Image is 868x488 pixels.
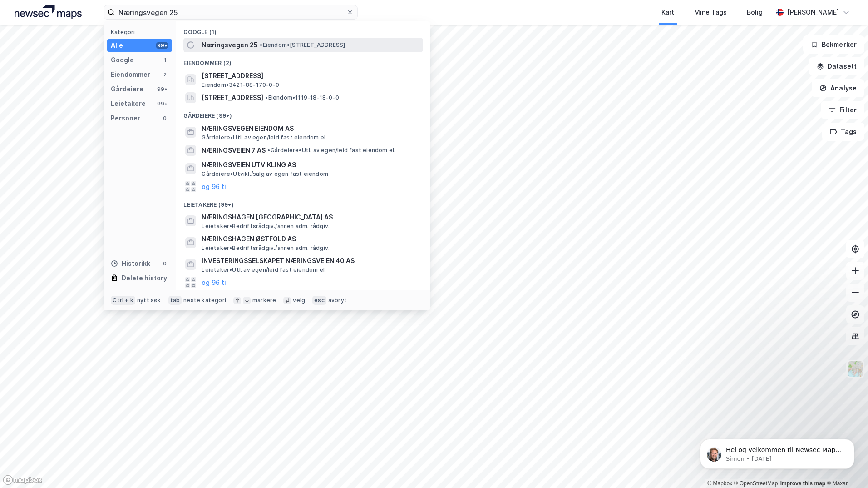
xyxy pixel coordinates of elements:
div: [PERSON_NAME] [787,7,839,18]
div: 99+ [156,85,168,93]
a: Improve this map [780,480,825,487]
div: Kart [661,7,674,18]
span: Leietaker • Bedriftsrådgiv./annen adm. rådgiv. [202,244,330,252]
div: avbryt [328,297,347,304]
a: Mapbox [707,480,732,487]
span: • [265,94,268,101]
div: Bolig [747,7,763,18]
a: Mapbox homepage [3,475,43,485]
div: esc [312,296,326,305]
div: 2 [161,71,168,78]
div: 0 [161,260,168,267]
button: Datasett [809,57,864,75]
div: Google (1) [176,21,430,38]
iframe: Intercom notifications message [686,420,868,483]
div: Google [111,55,134,65]
span: Leietaker • Utl. av egen/leid fast eiendom el. [202,266,326,274]
div: Personer [111,113,140,124]
div: tab [168,296,182,305]
span: Næringsvegen 25 [202,40,258,50]
span: [STREET_ADDRESS] [202,92,263,103]
div: nytt søk [137,297,161,304]
span: Eiendom • [STREET_ADDRESS] [260,41,345,49]
div: Delete history [122,273,167,284]
button: Filter [821,101,864,119]
span: NÆRINGSVEIEN 7 AS [202,145,266,156]
span: INVESTERINGSSELSKAPET NÆRINGSVEIEN 40 AS [202,255,419,266]
span: [STREET_ADDRESS] [202,70,419,81]
span: Gårdeiere • Utl. av egen/leid fast eiendom el. [267,147,395,154]
input: Søk på adresse, matrikkel, gårdeiere, leietakere eller personer [115,5,346,19]
div: Leietakere [111,98,146,109]
div: 99+ [156,100,168,107]
span: • [260,41,262,48]
span: Leietaker • Bedriftsrådgiv./annen adm. rådgiv. [202,223,330,230]
span: NÆRINGSVEIEN UTVIKLING AS [202,159,419,170]
img: Z [847,360,864,378]
div: Historikk [111,258,150,269]
div: Mine Tags [694,7,727,18]
div: Kategori [111,29,172,35]
button: og 96 til [202,277,228,288]
span: • [267,147,270,154]
span: NÆRINGSVEGEN EIENDOM AS [202,123,419,134]
span: NÆRINGSHAGEN ØSTFOLD AS [202,234,419,244]
a: OpenStreetMap [734,480,778,487]
img: logo.a4113a55bc3d86da70a041830d287a7e.svg [15,5,82,19]
span: Eiendom • 1119-18-18-0-0 [265,94,339,101]
div: Gårdeiere (99+) [176,105,430,121]
div: 1 [161,56,168,64]
div: Ctrl + k [111,296,135,305]
button: Bokmerker [803,35,864,54]
span: NÆRINGSHAGEN [GEOGRAPHIC_DATA] AS [202,212,419,223]
div: Leietakere (99+) [176,194,430,210]
div: neste kategori [183,297,226,304]
button: Tags [822,123,864,141]
div: 0 [161,115,168,122]
button: Analyse [812,79,864,97]
span: Eiendom • 3421-88-170-0-0 [202,81,279,89]
div: Gårdeiere [111,84,143,95]
div: velg [293,297,305,304]
div: Eiendommer [111,69,150,80]
div: Eiendommer (2) [176,52,430,69]
button: og 96 til [202,181,228,192]
div: Alle [111,40,123,51]
div: markere [252,297,276,304]
span: Gårdeiere • Utvikl./salg av egen fast eiendom [202,170,328,178]
div: 99+ [156,42,168,49]
span: Gårdeiere • Utl. av egen/leid fast eiendom el. [202,134,327,141]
